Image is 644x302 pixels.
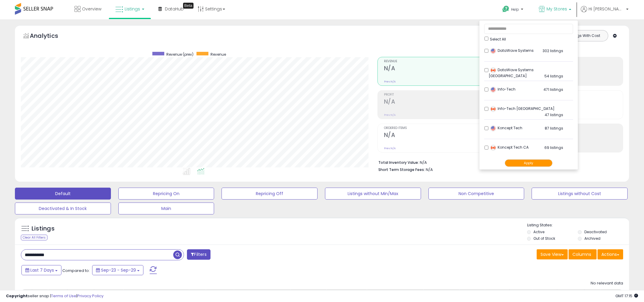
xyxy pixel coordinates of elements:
b: Total Inventory Value: [378,160,419,165]
span: 47 listings [545,112,563,117]
a: Terms of Use [51,293,76,299]
button: Deactivated & In Stock [15,203,111,214]
button: Last 7 Days [21,265,61,275]
label: Archived [584,236,600,241]
li: N/A [378,158,619,166]
button: Main [118,203,214,214]
span: Compared to: [62,268,90,273]
span: Revenue (prev) [166,52,193,57]
img: usa.png [490,48,496,54]
div: Clear All Filters [21,235,47,240]
span: Select All [490,37,506,42]
span: Listings [125,6,140,12]
button: Default [15,188,111,200]
span: DataWave Systems [490,48,534,53]
span: Revenue [210,52,226,57]
img: canada.png [490,67,496,73]
span: DataHub [165,6,184,12]
span: Koncept Tech CA [490,145,529,150]
span: Hi [PERSON_NAME] [589,6,624,12]
div: seller snap | | [6,293,103,299]
div: No relevant data [591,281,623,286]
span: Sep-23 - Sep-29 [101,267,136,273]
button: Save View [537,249,568,259]
button: Columns [569,249,597,259]
strong: Copyright [6,293,28,299]
span: 2025-10-7 17:15 GMT [615,293,638,299]
span: 302 listings [543,48,563,53]
span: My Stores [547,6,567,12]
h2: N/A [384,65,497,73]
button: Sep-23 - Sep-29 [92,265,143,275]
img: canada.png [490,106,496,112]
span: Profit [384,93,497,96]
h5: Analytics [30,32,70,41]
button: Listings With Cost [562,32,606,40]
div: Tooltip anchor [183,3,193,9]
h2: N/A [384,132,497,140]
small: Prev: N/A [384,147,396,150]
i: Get Help [502,5,510,13]
label: Active [533,229,544,234]
span: Info-Tech [490,87,515,92]
img: canada.png [490,145,496,151]
a: Hi [PERSON_NAME] [581,6,628,19]
a: Help [498,1,529,19]
button: Actions [597,249,623,259]
span: N/A [426,167,433,172]
span: Ordered Items [384,127,497,130]
b: Short Term Storage Fees: [378,167,425,172]
button: Repricing On [118,188,214,200]
label: Deactivated [584,229,607,234]
label: Out of Stock [533,236,555,241]
span: DataWave Systems [GEOGRAPHIC_DATA] [489,67,534,78]
span: Koncept Tech [490,125,522,130]
a: Privacy Policy [77,293,103,299]
button: Listings without Min/Max [325,188,421,200]
span: Columns [572,251,591,257]
span: 69 listings [544,145,563,150]
p: Listing States: [527,222,629,228]
span: Revenue [384,60,497,63]
span: Info-Tech [GEOGRAPHIC_DATA] [490,106,555,111]
button: Non Competitive [428,188,524,200]
button: Apply [505,159,552,167]
h2: N/A [384,98,497,106]
small: Prev: N/A [384,80,396,83]
button: Filters [187,249,210,260]
span: 54 listings [544,74,563,79]
span: Help [511,7,519,12]
span: Overview [82,6,101,12]
button: Listings without Cost [532,188,628,200]
img: usa.png [490,87,496,93]
span: Last 7 Days [30,267,54,273]
small: Prev: N/A [384,113,396,117]
img: usa.png [490,125,496,131]
span: 471 listings [544,87,563,92]
button: Repricing Off [222,188,318,200]
h5: Listings [32,225,55,233]
span: 87 listings [545,126,563,131]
